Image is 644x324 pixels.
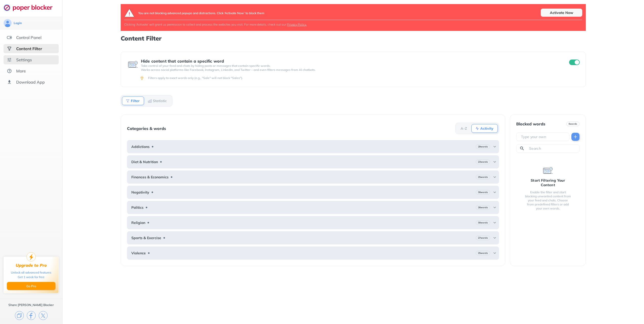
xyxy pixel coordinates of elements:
[39,311,48,320] img: x.svg
[478,145,488,148] b: 29 words
[4,19,12,27] img: avatar.svg
[478,175,488,179] b: 25 words
[16,46,42,51] div: Content Filter
[148,76,579,80] div: Filters apply to exact words only (e.g., "Sale" will not block "Sales").
[27,311,36,320] img: facebook.svg
[131,205,143,209] b: Politics
[475,126,479,130] img: Activity
[569,122,577,126] b: 0 words
[148,99,152,103] img: Statistic
[7,282,55,290] button: Go Pro
[131,236,161,240] b: Sports & Exercise
[153,99,167,102] b: Statistic
[141,64,560,68] p: Take control of your feed and chats by hiding posts or messages that contain specific words.
[126,99,130,103] img: Filter
[131,145,150,149] b: Addictions
[121,35,586,42] h1: Content Filter
[7,35,12,40] img: features.svg
[8,303,54,307] div: Share [PERSON_NAME] Blocker
[521,134,567,139] input: Type your own
[541,9,582,17] div: Activate Now
[7,80,12,85] img: download-app.svg
[16,80,45,85] div: Download App
[131,99,140,102] b: Filter
[131,190,149,194] b: Negativity
[516,122,545,126] div: Blocked words
[131,175,169,179] b: Finances & Economics
[461,127,467,130] b: A-Z
[141,68,560,72] p: Works across social platforms like Facebook, Instagram, LinkedIn, and Twitter – and even filters ...
[16,57,32,62] div: Settings
[7,57,12,62] img: settings.svg
[478,160,488,164] b: 23 words
[478,236,488,240] b: 27 words
[127,126,166,131] div: Categories & words
[15,311,24,320] img: copy.svg
[124,9,135,17] img: logo
[16,263,47,268] div: Upgrade to Pro
[141,59,560,63] div: Hide content that contain a specific word
[478,251,488,255] b: 25 words
[27,252,36,261] img: upgrade-to-pro.svg
[124,23,582,26] div: Clicking ‘Activate’ will grant us permission to collect and process the websites you visit. For m...
[16,68,26,73] div: More
[18,275,45,279] div: Get 1 week for free
[7,68,12,73] img: about.svg
[478,206,488,209] b: 26 words
[4,4,58,11] img: logo-webpage.svg
[131,160,158,164] b: Diet & Nutrition
[478,190,488,194] b: 30 words
[7,46,12,51] img: social-selected.svg
[480,127,493,130] b: Activity
[14,21,22,25] div: Login
[11,270,51,275] div: Unlock all advanced features
[287,23,307,26] a: Privacy Policy.
[529,146,577,151] input: Search
[131,221,145,225] b: Religion
[138,9,264,17] div: You are not blocking advanced popups and distractions. Click ‘Activate Now’ to block them
[16,35,41,40] div: Control Panel
[524,178,571,187] div: Start Filtering Your Content
[524,190,571,211] div: Enable the filter and start blocking unwanted content from your feed and chats. Choose from prede...
[478,221,488,224] b: 30 words
[131,251,146,255] b: Violence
